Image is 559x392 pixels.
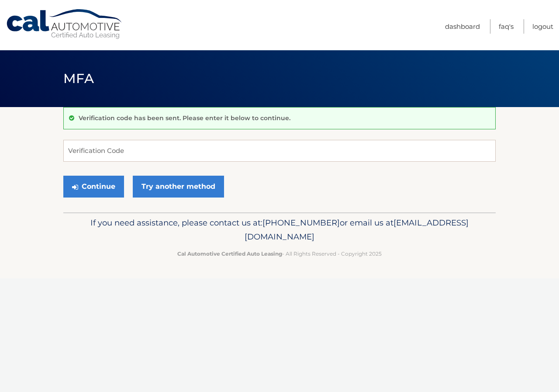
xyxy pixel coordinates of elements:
span: [PHONE_NUMBER] [262,218,340,228]
strong: Cal Automotive Certified Auto Leasing [177,250,282,257]
span: [EMAIL_ADDRESS][DOMAIN_NAME] [245,218,469,242]
input: Verification Code [63,140,496,162]
button: Continue [63,176,124,198]
p: If you need assistance, please contact us at: or email us at [69,216,490,244]
a: Dashboard [445,19,480,34]
p: - All Rights Reserved - Copyright 2025 [69,249,490,258]
a: Cal Automotive [6,9,124,40]
a: Logout [532,19,553,34]
a: Try another method [133,176,224,198]
a: FAQ's [499,19,514,34]
span: MFA [63,70,94,87]
p: Verification code has been sent. Please enter it below to continue. [79,114,290,122]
